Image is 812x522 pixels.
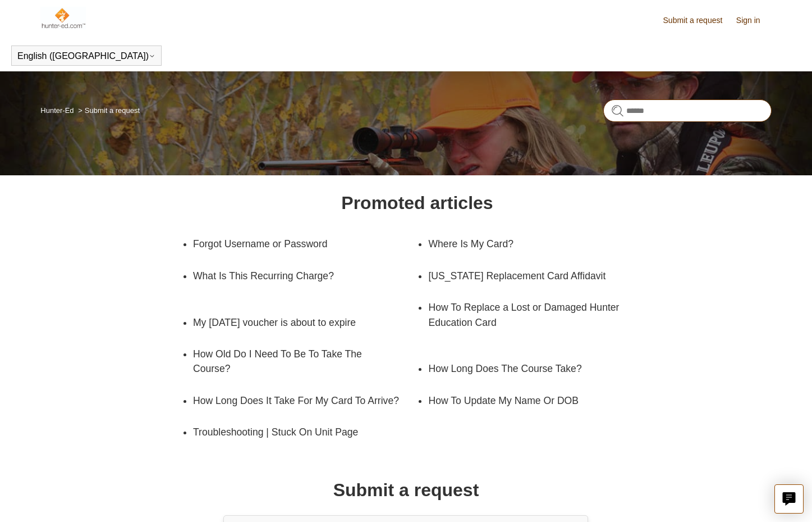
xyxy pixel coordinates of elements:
[428,353,636,384] a: How Long Does The Course Take?
[76,106,140,115] li: Submit a request
[193,385,418,416] a: How Long Does It Take For My Card To Arrive?
[193,228,401,260] a: Forgot Username or Password
[736,15,772,26] a: Sign in
[428,228,636,260] a: Where Is My Card?
[333,476,479,503] h1: Submit a request
[40,7,86,29] img: Hunter-Ed Help Center home page
[40,106,74,115] a: Hunter-Ed
[193,416,401,448] a: Troubleshooting | Stuck On Unit Page
[40,106,76,115] li: Hunter-Ed
[428,260,636,292] a: [US_STATE] Replacement Card Affidavit
[193,260,418,292] a: What Is This Recurring Charge?
[428,385,636,416] a: How To Update My Name Or DOB
[17,51,155,61] button: English ([GEOGRAPHIC_DATA])
[193,338,401,385] a: How Old Do I Need To Be To Take The Course?
[603,99,772,122] input: Search
[193,307,401,338] a: My [DATE] voucher is about to expire
[428,292,653,338] a: How To Replace a Lost or Damaged Hunter Education Card
[663,15,734,26] a: Submit a request
[774,484,804,514] button: Live chat
[341,189,493,216] h1: Promoted articles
